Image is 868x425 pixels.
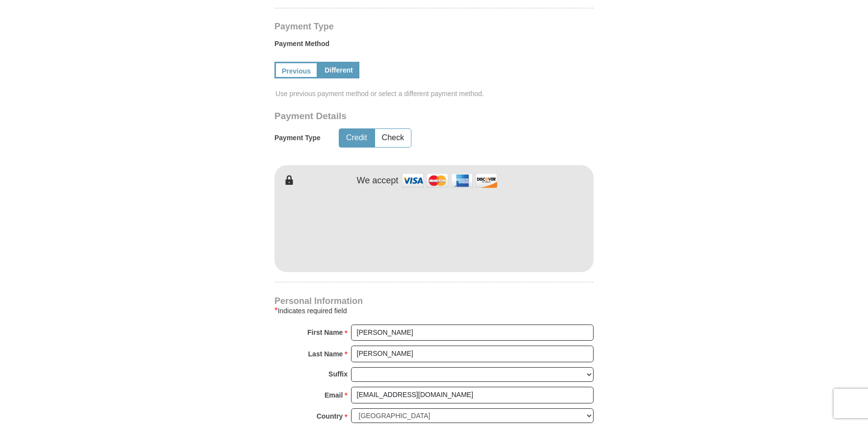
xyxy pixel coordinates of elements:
a: Different [318,62,359,78]
strong: First Name [307,325,343,339]
label: Payment Method [274,39,594,53]
button: Check [375,129,411,147]
strong: Last Name [308,347,343,361]
h3: Payment Details [274,111,525,122]
button: Credit [339,129,374,147]
h5: Payment Type [274,134,321,142]
strong: Suffix [328,367,348,381]
h4: Personal Information [274,297,594,305]
div: Indicates required field [274,305,594,317]
h4: Payment Type [274,23,594,30]
h4: We accept [357,175,399,186]
strong: Email [325,388,343,402]
img: credit cards accepted [401,170,499,191]
span: Use previous payment method or select a different payment method. [275,89,595,99]
strong: Country [317,409,343,423]
a: Previous [274,62,318,78]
